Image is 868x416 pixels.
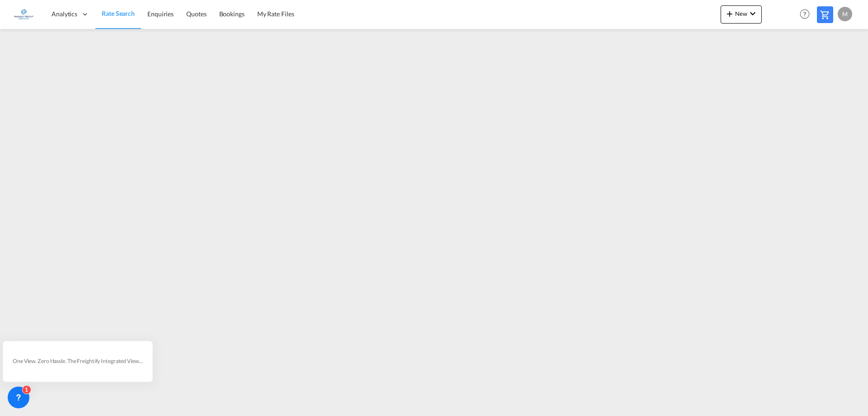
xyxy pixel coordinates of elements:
[838,7,852,21] div: M
[14,4,34,24] img: 6a2c35f0b7c411ef99d84d375d6e7407.jpg
[257,10,294,18] span: My Rate Files
[724,10,758,17] span: New
[147,10,174,18] span: Enquiries
[721,5,762,24] button: icon-plus 400-fgNewicon-chevron-down
[186,10,206,18] span: Quotes
[747,8,758,19] md-icon: icon-chevron-down
[724,8,735,19] md-icon: icon-plus 400-fg
[52,10,77,19] span: Analytics
[797,6,817,23] div: Help
[102,10,135,17] span: Rate Search
[219,10,245,18] span: Bookings
[797,6,812,22] span: Help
